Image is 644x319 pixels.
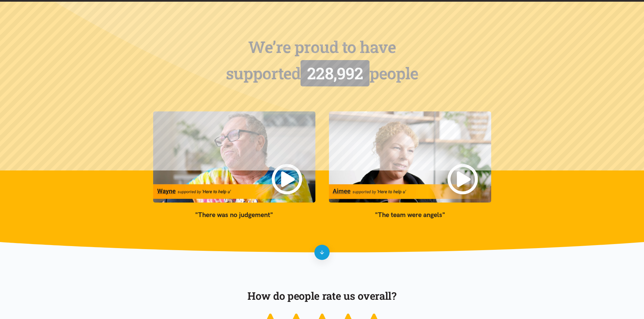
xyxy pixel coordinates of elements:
[329,111,491,203] img: The team were angels video
[153,111,315,203] img: There was no judgement video
[307,62,363,84] span: 228,992
[153,34,491,87] div: We’re proud to have supported people
[329,209,491,220] blockquote: "The team were angels"
[153,209,315,220] blockquote: "There was no judgement"
[226,289,418,303] h2: How do people rate us overall?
